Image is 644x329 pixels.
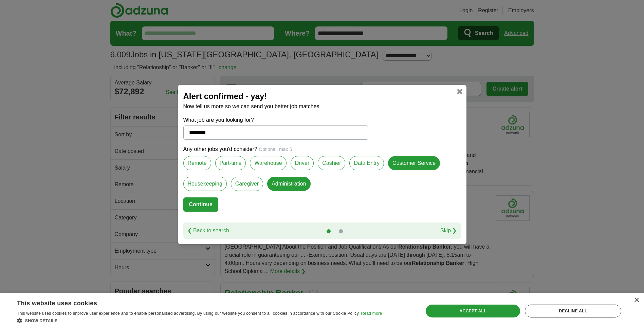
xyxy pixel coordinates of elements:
div: Decline all [525,305,621,317]
label: Warehouse [250,156,286,170]
p: Any other jobs you'd consider? [183,145,461,153]
label: Administration [267,177,310,191]
label: Driver [291,156,314,170]
label: Customer Service [388,156,440,170]
div: Show details [17,317,382,324]
label: What job are you looking for? [183,116,368,124]
a: ❮ Back to search [187,227,229,235]
h2: Alert confirmed - yay! [183,90,461,102]
label: Part-time [215,156,246,170]
div: This website uses cookies [17,297,365,307]
span: This website uses cookies to improve user experience and to enable personalised advertising. By u... [17,311,360,316]
span: Optional, max 5 [259,147,292,152]
div: Close [634,298,639,303]
button: Continue [183,197,218,212]
a: Skip ❯ [440,227,457,235]
span: Show details [25,318,58,323]
label: Data Entry [349,156,384,170]
a: Read more, opens a new window [361,311,382,316]
label: Cashier [318,156,345,170]
label: Caregiver [231,177,263,191]
label: Remote [183,156,211,170]
p: Now tell us more so we can send you better job matches [183,102,461,111]
label: Housekeeping [183,177,227,191]
div: Accept all [426,305,520,317]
